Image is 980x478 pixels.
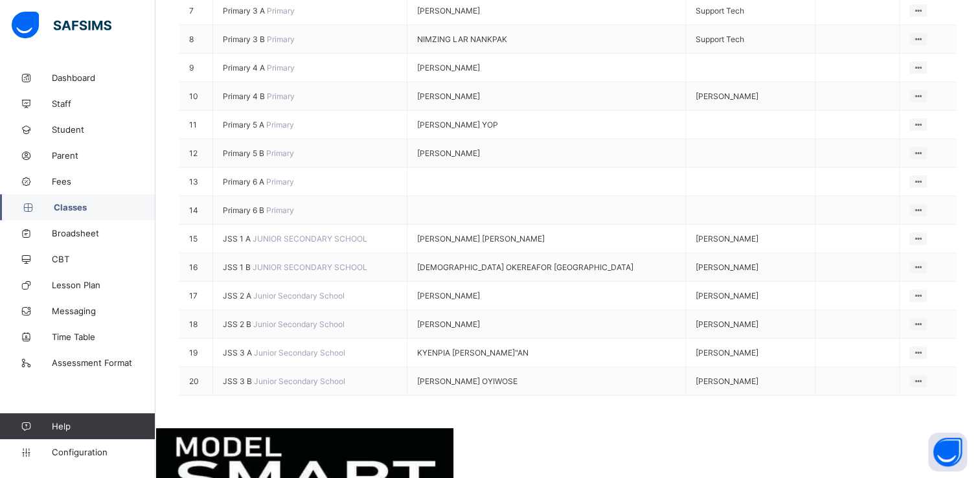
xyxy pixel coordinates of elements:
[696,376,758,386] span: [PERSON_NAME]
[223,262,253,272] span: JSS 1 B
[52,254,155,264] span: CBT
[267,63,295,73] span: Primary
[417,234,545,244] span: [PERSON_NAME] [PERSON_NAME]
[417,63,480,73] span: [PERSON_NAME]
[417,148,480,158] span: [PERSON_NAME]
[696,91,758,101] span: [PERSON_NAME]
[223,291,253,301] span: JSS 2 A
[52,421,155,431] span: Help
[696,6,744,16] span: Support Tech
[52,447,155,457] span: Configuration
[179,310,213,339] td: 18
[52,150,155,161] span: Parent
[696,319,758,329] span: [PERSON_NAME]
[52,228,155,238] span: Broadsheet
[223,91,267,101] span: Primary 4 B
[696,234,758,244] span: [PERSON_NAME]
[417,34,507,44] span: NIMZING LAR NANKPAK
[267,34,295,44] span: Primary
[417,291,480,301] span: [PERSON_NAME]
[52,280,155,290] span: Lesson Plan
[417,262,633,272] span: [DEMOGRAPHIC_DATA] OKEREAFOR [GEOGRAPHIC_DATA]
[417,6,480,16] span: [PERSON_NAME]
[179,282,213,310] td: 17
[52,332,155,342] span: Time Table
[179,54,213,82] td: 9
[179,111,213,139] td: 11
[417,91,480,101] span: [PERSON_NAME]
[253,291,345,301] span: Junior Secondary School
[696,348,758,358] span: [PERSON_NAME]
[179,139,213,168] td: 12
[254,348,345,358] span: Junior Secondary School
[696,262,758,272] span: [PERSON_NAME]
[223,234,253,244] span: JSS 1 A
[223,205,266,215] span: Primary 6 B
[52,306,155,316] span: Messaging
[928,433,967,472] button: Open asap
[223,319,253,329] span: JSS 2 B
[417,319,480,329] span: [PERSON_NAME]
[179,367,213,396] td: 20
[179,339,213,367] td: 19
[52,98,155,109] span: Staff
[223,177,266,187] span: Primary 6 A
[267,91,295,101] span: Primary
[223,34,267,44] span: Primary 3 B
[179,253,213,282] td: 16
[417,348,529,358] span: KYENPIA [PERSON_NAME]"AN
[52,176,155,187] span: Fees
[696,34,744,44] span: Support Tech
[223,148,266,158] span: Primary 5 B
[266,120,294,130] span: Primary
[223,63,267,73] span: Primary 4 A
[179,25,213,54] td: 8
[179,82,213,111] td: 10
[223,120,266,130] span: Primary 5 A
[179,196,213,225] td: 14
[417,120,498,130] span: [PERSON_NAME] YOP
[267,6,295,16] span: Primary
[266,205,294,215] span: Primary
[696,291,758,301] span: [PERSON_NAME]
[253,234,367,244] span: JUNIOR SECONDARY SCHOOL
[54,202,155,212] span: Classes
[52,124,155,135] span: Student
[52,73,155,83] span: Dashboard
[253,319,345,329] span: Junior Secondary School
[52,358,155,368] span: Assessment Format
[223,348,254,358] span: JSS 3 A
[12,12,111,39] img: safsims
[266,177,294,187] span: Primary
[417,376,518,386] span: [PERSON_NAME] OYIWOSE
[253,262,367,272] span: JUNIOR SECONDARY SCHOOL
[179,168,213,196] td: 13
[223,6,267,16] span: Primary 3 A
[223,376,254,386] span: JSS 3 B
[266,148,294,158] span: Primary
[254,376,345,386] span: Junior Secondary School
[179,225,213,253] td: 15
